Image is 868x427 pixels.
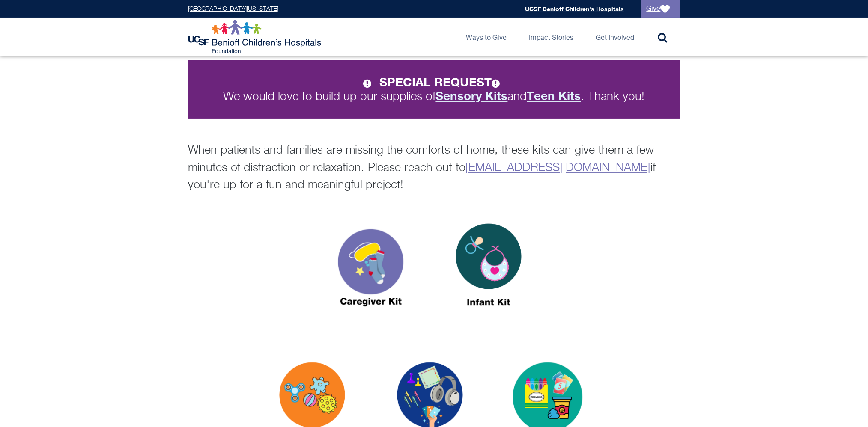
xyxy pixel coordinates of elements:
[459,18,514,56] a: Ways to Give
[525,5,624,12] a: UCSF Benioff Children's Hospitals
[188,142,680,194] p: When patients and families are missing the comforts of home, these kits can give them a few minut...
[380,75,505,89] strong: SPECIAL REQUEST
[589,18,641,56] a: Get Involved
[527,91,581,103] a: Teen Kits
[527,89,581,103] strong: Teen Kits
[436,91,508,103] a: Sensory Kits
[204,76,665,103] p: We would love to build up our supplies of and . Thank you!
[522,18,581,56] a: Impact Stories
[188,6,279,12] a: [GEOGRAPHIC_DATA][US_STATE]
[641,0,680,18] a: Give
[317,207,424,330] img: caregiver kit
[188,20,323,54] img: Logo for UCSF Benioff Children's Hospitals Foundation
[466,162,651,174] a: [EMAIL_ADDRESS][DOMAIN_NAME]
[435,207,542,330] img: infant kit
[436,89,508,103] strong: Sensory Kits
